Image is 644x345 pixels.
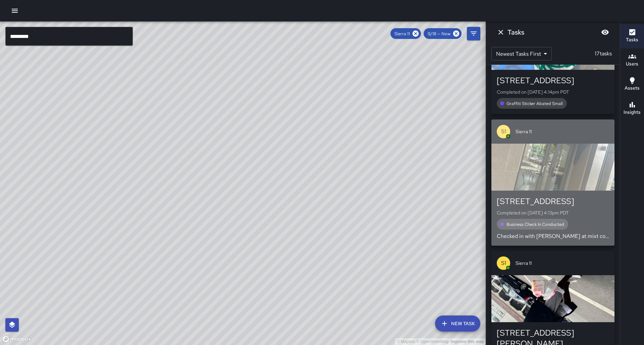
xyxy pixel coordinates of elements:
p: S1 [501,259,506,267]
div: [STREET_ADDRESS] [497,196,609,207]
span: Sierra 11 [516,260,609,266]
h6: Users [626,60,638,68]
button: Users [620,48,644,72]
div: 9/18 — Now [424,28,462,39]
p: 17 tasks [592,50,614,58]
button: Dismiss [494,26,507,39]
button: Tasks [620,24,644,48]
button: S1Sierra 11[STREET_ADDRESS]Completed on [DATE] 4:13pm PDTBusiness Check In ConductedChecked in wi... [491,119,614,246]
div: [STREET_ADDRESS] [497,75,609,86]
p: S1 [501,128,506,136]
h6: Tasks [626,36,638,44]
button: New Task [435,315,480,332]
button: Insights [620,97,644,121]
span: 9/18 — Now [424,31,454,37]
p: Checked in with [PERSON_NAME] at mixt code 4 [497,232,609,240]
span: Sierra 11 [390,31,414,37]
div: Newest Tasks First [491,47,552,60]
div: Sierra 11 [390,28,421,39]
span: Business Check In Conducted [502,221,568,227]
span: Sierra 11 [516,128,609,135]
p: Completed on [DATE] 4:13pm PDT [497,209,609,216]
span: Graffiti Sticker Abated Small [502,101,567,106]
button: Blur [598,26,612,39]
button: Filters [467,27,480,40]
h6: Tasks [507,27,524,38]
h6: Insights [624,109,641,116]
p: Completed on [DATE] 4:14pm PDT [497,89,609,95]
h6: Assets [625,85,640,92]
button: Assets [620,72,644,97]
